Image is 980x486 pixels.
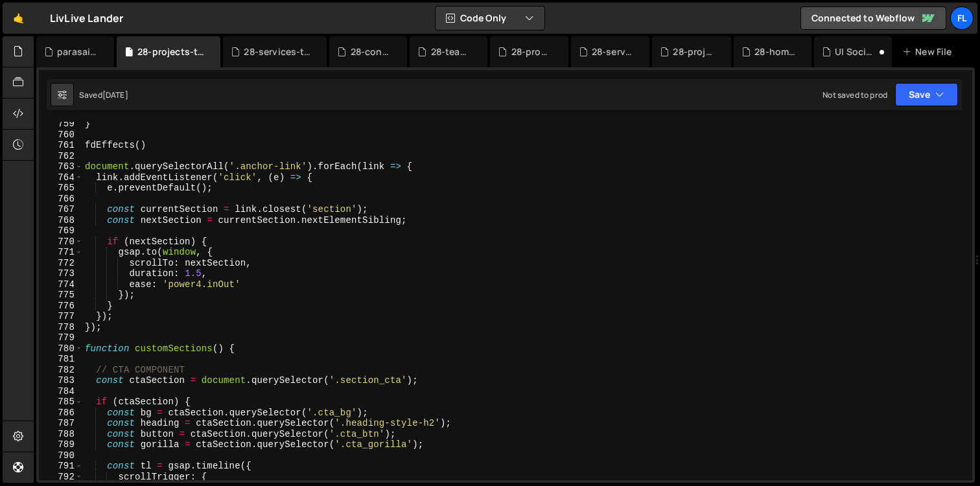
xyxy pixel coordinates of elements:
div: 777 [39,311,83,322]
div: 792 [39,472,83,483]
div: 789 [39,439,83,450]
div: 790 [39,450,83,461]
div: 760 [39,130,83,141]
div: 788 [39,429,83,440]
div: 28-services-template.js [244,45,311,58]
div: 765 [39,183,83,194]
div: 761 [39,140,83,151]
div: New File [902,45,957,58]
div: 785 [39,397,83,408]
a: Connected to Webflow [800,6,946,30]
button: Code Only [436,6,544,30]
div: 783 [39,375,83,386]
div: 774 [39,279,83,290]
div: 767 [39,204,83,215]
div: 766 [39,194,83,205]
div: UI Social.js [835,45,876,58]
div: 776 [39,301,83,312]
div: 768 [39,215,83,226]
div: 780 [39,343,83,354]
button: Save [895,83,958,106]
div: 28-projects.js [673,45,716,58]
div: 787 [39,418,83,429]
div: 791 [39,461,83,472]
div: 28-team.js [431,45,472,58]
div: 28-contact.js [351,45,392,58]
div: 773 [39,268,83,279]
div: 770 [39,237,83,248]
div: 28-services.js [592,45,635,58]
div: Saved [79,89,128,100]
div: 28-process.js [511,45,553,58]
div: Not saved to prod [822,89,887,100]
div: 784 [39,386,83,397]
div: 772 [39,258,83,269]
div: LivLive Lander [50,10,123,26]
div: 759 [39,119,83,130]
div: 779 [39,332,83,343]
div: 769 [39,226,83,237]
div: 764 [39,172,83,183]
div: 778 [39,322,83,333]
a: 🤙 [3,3,34,34]
a: Fl [950,6,974,30]
div: parasail.js [57,45,99,58]
div: 781 [39,354,83,365]
div: 28-home.js [754,45,796,58]
div: 775 [39,290,83,301]
div: [DATE] [102,89,128,100]
div: 28-projects-template.js [137,45,205,58]
div: 786 [39,408,83,419]
div: 763 [39,161,83,172]
div: 782 [39,365,83,376]
div: 762 [39,151,83,162]
div: 771 [39,247,83,258]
